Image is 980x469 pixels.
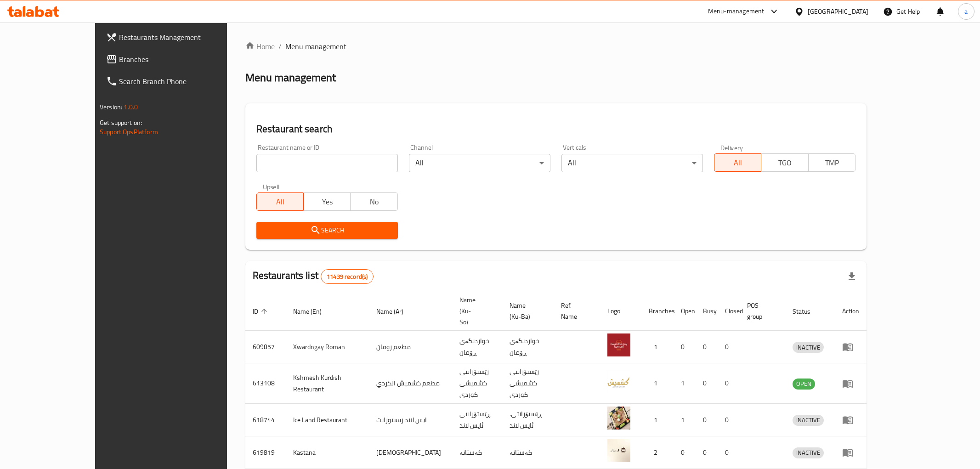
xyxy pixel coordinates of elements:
[245,404,286,436] td: 618744
[808,153,855,172] button: TMP
[245,436,286,469] td: 619819
[452,404,502,436] td: ڕێستۆرانتی ئایس لاند
[376,306,415,317] span: Name (Ar)
[674,404,696,436] td: 1
[264,225,391,236] span: Search
[641,436,674,469] td: 2
[842,341,859,352] div: Menu
[718,156,758,170] span: All
[600,292,641,331] th: Logo
[303,192,351,211] button: Yes
[253,306,270,317] span: ID
[510,300,543,322] span: Name (Ku-Ba)
[286,404,369,436] td: Ice Land Restaurant
[674,436,696,469] td: 0
[256,154,398,172] input: Search for restaurant name or ID..
[641,404,674,436] td: 1
[696,404,718,436] td: 0
[452,363,502,404] td: رێستۆرانتی کشمیشى كوردى
[607,407,630,429] img: Ice Land Restaurant
[793,379,815,389] span: OPEN
[607,439,630,462] img: Kastana
[286,363,369,404] td: Kshmesh Kurdish Restaurant
[253,269,374,284] h2: Restaurants list
[293,306,334,317] span: Name (En)
[307,195,347,209] span: Yes
[793,447,824,458] div: INACTIVE
[842,447,859,458] div: Menu
[245,41,275,52] a: Home
[696,292,718,331] th: Busy
[263,183,280,190] label: Upsell
[561,300,589,322] span: Ref. Name
[369,404,452,436] td: ايس لاند ريستورانت
[674,331,696,363] td: 0
[502,436,554,469] td: کەستانە
[502,331,554,363] td: خواردنگەی ڕۆمان
[369,363,452,404] td: مطعم كشميش الكردي
[354,195,394,209] span: No
[452,436,502,469] td: کەستانە
[696,436,718,469] td: 0
[261,195,300,209] span: All
[245,41,867,52] nav: breadcrumb
[99,70,259,92] a: Search Branch Phone
[119,32,251,43] span: Restaurants Management
[350,192,397,211] button: No
[696,331,718,363] td: 0
[100,101,122,113] span: Version:
[561,154,703,172] div: All
[321,269,374,284] div: Total records count
[119,54,251,65] span: Branches
[256,222,398,239] button: Search
[459,294,491,328] span: Name (Ku-So)
[793,342,824,353] span: INACTIVE
[718,404,740,436] td: 0
[286,436,369,469] td: Kastana
[245,331,286,363] td: 609857
[502,363,554,404] td: رێستۆرانتی کشمیشى كوردى
[793,447,824,458] span: INACTIVE
[812,156,852,170] span: TMP
[835,292,867,331] th: Action
[714,153,761,172] button: All
[964,6,968,17] span: a
[718,363,740,404] td: 0
[607,333,630,356] img: Xwardngay Roman
[747,300,774,322] span: POS group
[842,414,859,425] div: Menu
[793,306,822,317] span: Status
[124,101,138,113] span: 1.0.0
[674,363,696,404] td: 1
[761,153,808,172] button: TGO
[278,41,282,52] li: /
[708,6,765,17] div: Menu-management
[245,363,286,404] td: 613108
[245,70,336,85] h2: Menu management
[718,292,740,331] th: Closed
[100,117,142,129] span: Get support on:
[718,331,740,363] td: 0
[842,378,859,389] div: Menu
[286,331,369,363] td: Xwardngay Roman
[100,126,158,138] a: Support.OpsPlatform
[369,331,452,363] td: مطعم رومان
[720,144,743,151] label: Delivery
[793,415,824,425] span: INACTIVE
[641,363,674,404] td: 1
[696,363,718,404] td: 0
[256,122,855,136] h2: Restaurant search
[256,192,304,211] button: All
[641,292,674,331] th: Branches
[841,266,863,288] div: Export file
[285,41,346,52] span: Menu management
[607,370,630,393] img: Kshmesh Kurdish Restaurant
[641,331,674,363] td: 1
[321,272,373,281] span: 11439 record(s)
[99,48,259,70] a: Branches
[718,436,740,469] td: 0
[808,6,868,17] div: [GEOGRAPHIC_DATA]
[99,26,259,48] a: Restaurants Management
